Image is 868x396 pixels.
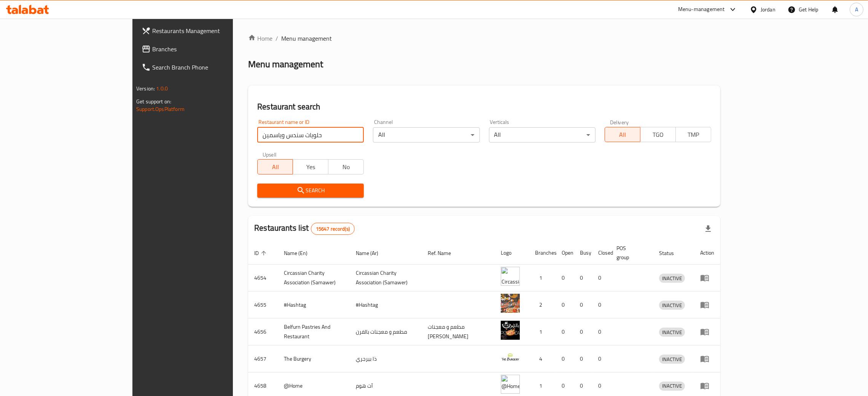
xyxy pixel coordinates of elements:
[350,345,422,372] td: ذا بيرجري
[263,152,277,157] label: Upsell
[699,220,717,238] div: Export file
[501,267,520,286] img: ​Circassian ​Charity ​Association​ (Samawer)
[659,355,685,364] span: INACTIVE
[574,241,592,265] th: Busy
[328,159,364,174] button: No
[700,273,714,282] div: Menu
[152,26,271,35] span: Restaurants Management
[281,34,332,43] span: Menu management
[489,127,596,143] div: All
[659,249,684,258] span: Status
[254,249,269,258] span: ID
[257,127,364,143] input: Search for restaurant name or ID..
[278,318,350,345] td: Belfurn Pastries And Restaurant
[592,345,610,372] td: 0
[659,301,685,310] span: INACTIVE
[643,129,673,140] span: TGO
[136,84,155,93] span: Version:
[248,34,720,43] nav: breadcrumb
[257,101,711,112] h2: Restaurant search
[501,321,520,340] img: Belfurn Pastries And Restaurant
[675,127,711,142] button: TMP
[556,265,574,291] td: 0
[592,291,610,318] td: 0
[356,249,388,258] span: Name (Ar)
[422,318,495,345] td: مطعم و معجنات [PERSON_NAME]
[529,345,556,372] td: 4
[263,186,358,195] span: Search
[135,22,277,40] a: Restaurants Management
[529,291,556,318] td: 2
[136,97,171,106] span: Get support on:
[700,300,714,309] div: Menu
[694,241,720,265] th: Action
[574,291,592,318] td: 0
[257,159,293,174] button: All
[373,127,479,143] div: All
[574,265,592,291] td: 0
[501,375,520,394] img: @Home
[592,318,610,345] td: 0
[556,241,574,265] th: Open
[616,244,644,262] span: POS group
[678,5,725,14] div: Menu-management
[257,184,364,198] button: Search
[501,348,520,367] img: The Burgery
[136,104,185,114] a: Support.OpsPlatform
[592,241,610,265] th: Closed
[296,162,325,173] span: Yes
[679,129,708,140] span: TMP
[331,162,361,173] span: No
[556,318,574,345] td: 0
[428,249,461,258] span: Ref. Name
[152,63,271,72] span: Search Branch Phone
[501,294,520,313] img: #Hashtag
[700,354,714,363] div: Menu
[659,328,685,337] span: INACTIVE
[350,318,422,345] td: مطعم و معجنات بالفرن
[278,345,350,372] td: The Burgery
[529,265,556,291] td: 1
[293,159,328,174] button: Yes
[855,5,858,14] span: A
[610,119,629,125] label: Delivery
[700,327,714,336] div: Menu
[556,345,574,372] td: 0
[350,291,422,318] td: #Hashtag
[592,265,610,291] td: 0
[556,291,574,318] td: 0
[254,222,355,235] h2: Restaurants list
[574,318,592,345] td: 0
[529,318,556,345] td: 1
[311,225,354,233] span: 15647 record(s)
[350,265,422,291] td: ​Circassian ​Charity ​Association​ (Samawer)
[608,129,637,140] span: All
[659,382,685,390] span: INACTIVE
[311,223,355,235] div: Total records count
[495,241,529,265] th: Logo
[659,274,685,283] span: INACTIVE
[278,265,350,291] td: ​Circassian ​Charity ​Association​ (Samawer)
[640,127,676,142] button: TGO
[284,249,317,258] span: Name (En)
[761,5,776,14] div: Jordan
[605,127,640,142] button: All
[529,241,556,265] th: Branches
[278,291,350,318] td: #Hashtag
[135,58,277,76] a: Search Branch Phone
[261,162,290,173] span: All
[135,40,277,58] a: Branches
[156,84,168,93] span: 1.0.0
[700,381,714,390] div: Menu
[248,58,323,70] h2: Menu management
[574,345,592,372] td: 0
[152,44,271,54] span: Branches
